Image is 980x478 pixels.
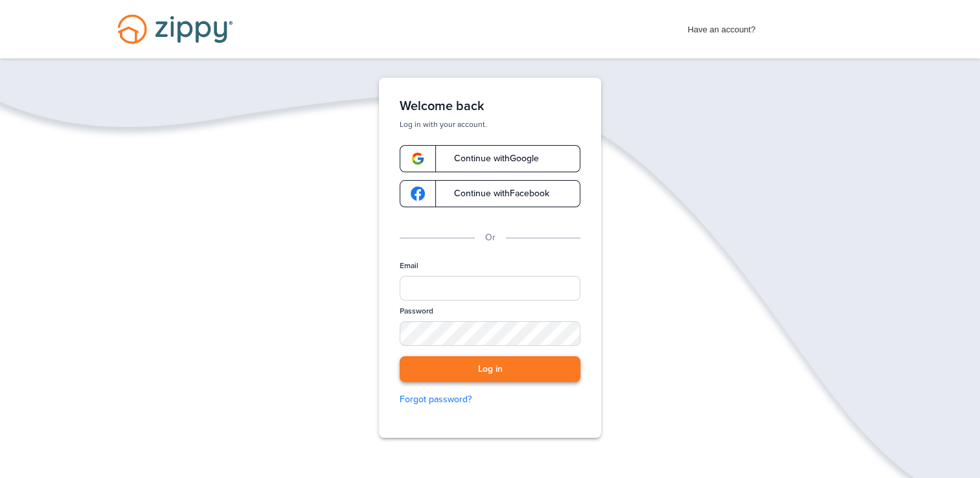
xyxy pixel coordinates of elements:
[400,306,433,317] label: Password
[400,356,580,383] button: Log in
[441,189,549,198] span: Continue with Facebook
[400,145,580,172] a: google-logoContinue withGoogle
[441,154,539,163] span: Continue with Google
[400,180,580,207] a: google-logoContinue withFacebook
[400,276,580,301] input: Email
[400,321,580,346] input: Password
[400,98,580,114] h1: Welcome back
[485,231,496,245] p: Or
[400,119,580,130] p: Log in with your account.
[688,16,756,37] span: Have an account?
[400,393,580,407] a: Forgot password?
[411,152,425,166] img: google-logo
[400,260,418,271] label: Email
[411,187,425,201] img: google-logo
